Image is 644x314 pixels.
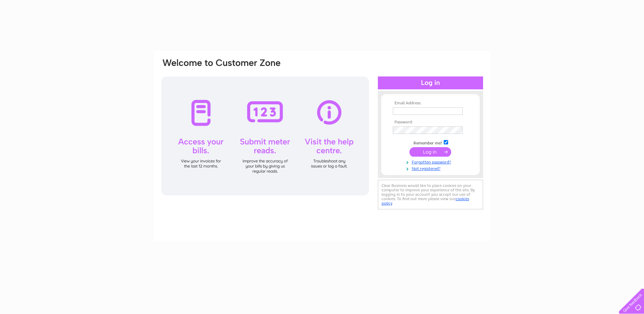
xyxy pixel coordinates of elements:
[391,101,470,106] th: Email Address:
[393,165,470,171] a: Not registered?
[409,147,451,157] input: Submit
[391,139,470,146] td: Remember me?
[393,158,470,165] a: Forgotten password?
[378,180,483,209] div: Clear Business would like to place cookies on your computer to improve your experience of the sit...
[391,120,470,125] th: Password:
[382,196,469,206] a: cookies policy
